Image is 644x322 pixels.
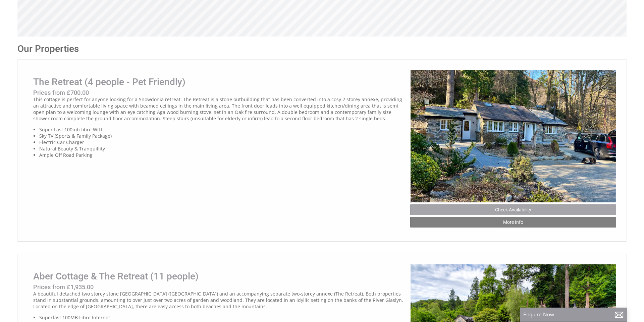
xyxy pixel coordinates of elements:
li: Super Fast 100mb fibre WIFI [39,126,405,133]
h3: Prices from £1,935.00 [33,283,405,291]
p: This cottage is perfect for anyone looking for a Snowdonia retreat. The Retreat is a stone outbui... [33,96,405,122]
a: Aber Cottage & The Retreat (11 people) [33,271,199,282]
a: More Info [410,217,616,228]
img: Front_3.original.jpg [410,70,616,203]
a: The Retreat (4 people - Pet Friendly) [33,76,185,87]
li: Natural Beauty & Tranquillity [39,145,405,152]
h3: Prices from £700.00 [33,89,405,96]
a: Check Availability [410,204,616,215]
p: A beautiful detached two storey stone [GEOGRAPHIC_DATA] ([GEOGRAPHIC_DATA]) and an accompanying s... [33,291,405,310]
li: Electric Car Charger [39,139,405,145]
li: Sky TV (Sports & Family Package) [39,133,405,139]
li: Superfast 100MB Fibre Internet [39,314,405,321]
li: Ample Off Road Parking [39,152,405,158]
p: Enquire Now [523,311,624,318]
h1: Our Properties [17,43,413,54]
